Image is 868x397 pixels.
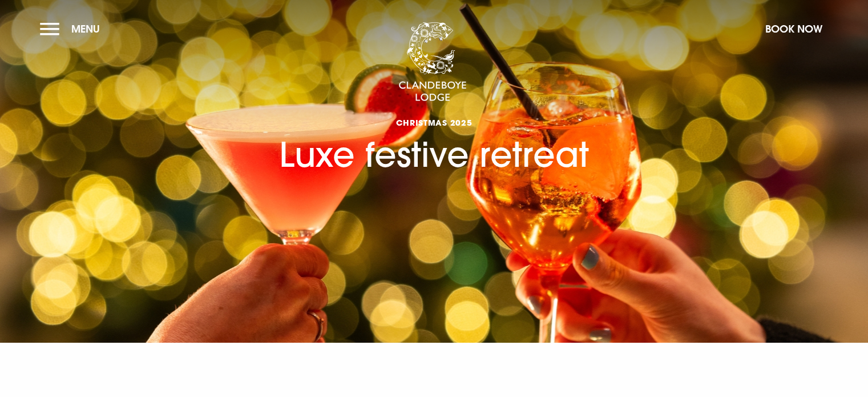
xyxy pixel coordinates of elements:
[279,68,589,175] h1: Luxe festive retreat
[279,117,589,128] span: CHRISTMAS 2025
[71,22,100,35] span: Menu
[398,22,467,102] img: Clandeboye Lodge
[760,17,828,41] button: Book Now
[40,17,106,41] button: Menu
